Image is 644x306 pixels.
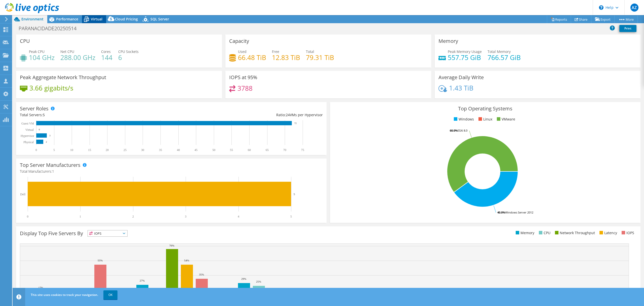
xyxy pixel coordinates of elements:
[488,49,511,54] span: Total Memory
[497,210,505,214] tspan: 40.0%
[43,112,45,117] span: 5
[177,148,180,152] text: 40
[169,244,174,247] text: 76%
[238,215,239,218] text: 4
[194,148,197,152] text: 45
[27,215,28,218] text: 0
[79,215,81,218] text: 1
[103,290,117,299] a: OK
[21,134,34,138] text: Hypervisor
[29,49,45,54] span: Peak CPU
[450,129,458,132] tspan: 60.0%
[140,279,145,282] text: 27%
[438,38,458,44] h3: Memory
[256,280,261,283] text: 25%
[49,134,51,137] text: 3
[20,112,171,118] div: Total Servers:
[229,75,257,80] h3: IOPS at 95%
[290,215,292,218] text: 5
[60,49,74,54] span: Net CPU
[101,49,111,54] span: Cores
[488,55,521,60] h4: 766.57 GiB
[538,230,550,236] li: CPU
[132,215,134,218] text: 2
[39,128,40,131] text: 0
[477,116,492,122] li: Linux
[438,75,484,80] h3: Average Daily Write
[56,17,78,21] span: Performance
[272,55,300,60] h4: 12.83 TiB
[52,169,54,174] span: 1
[88,148,91,152] text: 15
[118,49,139,54] span: CPU Sockets
[53,148,55,152] text: 5
[334,106,637,111] h3: Top Operating Systems
[238,49,247,54] span: Used
[106,148,109,152] text: 20
[212,148,215,152] text: 50
[20,75,106,80] h3: Peak Aggregate Network Throughput
[453,116,474,122] li: Windows
[598,230,617,236] li: Latency
[248,148,251,152] text: 60
[241,277,246,280] text: 29%
[286,112,290,117] span: 24
[101,55,112,60] h4: 144
[458,129,467,132] tspan: ESXi 8.0
[630,4,638,12] span: AZ
[448,49,482,54] span: Peak Memory Usage
[20,169,323,174] h4: Total Manufacturers:
[29,85,73,91] h4: 3.66 gigabits/s
[20,162,80,168] h3: Top Server Manufacturers
[294,193,295,196] text: 5
[199,273,204,276] text: 35%
[229,38,249,44] h3: Capacity
[505,210,533,214] tspan: Windows Server 2012
[272,49,279,54] span: Free
[115,17,138,21] span: Cloud Pricing
[88,230,127,236] span: IOPS
[21,17,44,21] span: Environment
[23,140,34,144] text: Physical
[118,55,139,60] h4: 6
[571,15,591,23] a: Share
[124,148,127,152] text: 25
[70,148,73,152] text: 10
[614,15,638,23] a: More
[21,122,34,125] text: Guest VM
[449,85,473,91] h4: 1.43 TiB
[159,148,162,152] text: 35
[46,141,47,143] text: 2
[20,38,30,44] h3: CPU
[171,112,323,118] div: Ratio: VMs per Hypervisor
[599,5,603,10] svg: \n
[25,128,34,132] text: Virtual
[20,106,49,111] h3: Server Roles
[20,193,25,196] text: Dell
[91,17,102,21] span: Virtual
[619,25,636,32] a: Print
[98,259,103,262] text: 55%
[294,122,297,125] text: 72
[448,55,482,60] h4: 557.75 GiB
[554,230,595,236] li: Network Throughput
[266,148,269,152] text: 65
[547,15,571,23] a: Reports
[150,17,169,21] span: SQL Server
[306,55,334,60] h4: 79.31 TiB
[306,49,314,54] span: Total
[591,15,615,23] a: Export
[29,55,55,60] h4: 104 GHz
[283,148,286,152] text: 70
[16,26,84,31] h1: PARANACIDADE20250514
[238,55,266,60] h4: 66.48 TiB
[141,148,144,152] text: 30
[301,148,304,152] text: 75
[60,55,95,60] h4: 288.00 GHz
[620,230,634,236] li: IOPS
[31,293,98,297] span: This site uses cookies to track your navigation.
[230,148,233,152] text: 55
[184,259,189,262] text: 54%
[496,116,515,122] li: VMware
[35,148,37,152] text: 0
